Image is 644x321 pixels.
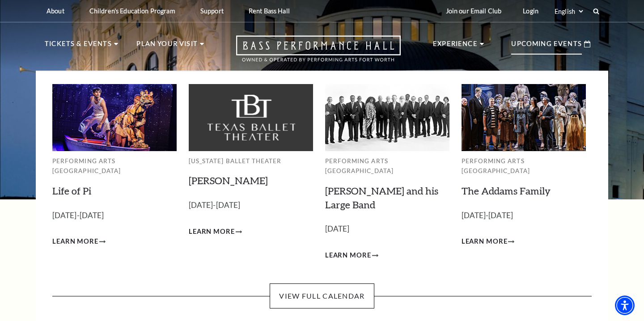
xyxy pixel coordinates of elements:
[511,38,582,55] p: Upcoming Events
[615,296,635,315] div: Accessibility Menu
[433,38,478,55] p: Experience
[462,185,551,197] a: The Addams Family
[52,156,177,176] p: Performing Arts [GEOGRAPHIC_DATA]
[249,7,290,15] p: Rent Bass Hall
[189,156,313,166] p: [US_STATE] Ballet Theater
[52,185,91,197] a: Life of Pi
[325,250,371,261] span: Learn More
[325,223,449,236] p: [DATE]
[52,236,98,247] span: Learn More
[270,283,374,308] a: View Full Calendar
[52,236,106,247] a: Learn More Life of Pi
[189,226,235,237] span: Learn More
[325,156,449,176] p: Performing Arts [GEOGRAPHIC_DATA]
[52,209,177,222] p: [DATE]-[DATE]
[325,185,438,211] a: [PERSON_NAME] and his Large Band
[189,84,313,151] img: Texas Ballet Theater
[462,84,586,151] img: Performing Arts Fort Worth
[189,199,313,212] p: [DATE]-[DATE]
[89,7,175,15] p: Children's Education Program
[325,250,378,261] a: Learn More Lyle Lovett and his Large Band
[136,38,198,55] p: Plan Your Visit
[52,84,177,151] img: Performing Arts Fort Worth
[462,236,508,247] span: Learn More
[200,7,224,15] p: Support
[462,209,586,222] p: [DATE]-[DATE]
[189,226,242,237] a: Learn More Peter Pan
[325,84,449,151] img: Performing Arts Fort Worth
[189,174,268,186] a: [PERSON_NAME]
[204,35,433,71] a: Open this option
[47,7,64,15] p: About
[45,38,112,55] p: Tickets & Events
[553,7,585,16] select: Select:
[462,236,515,247] a: Learn More The Addams Family
[462,156,586,176] p: Performing Arts [GEOGRAPHIC_DATA]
